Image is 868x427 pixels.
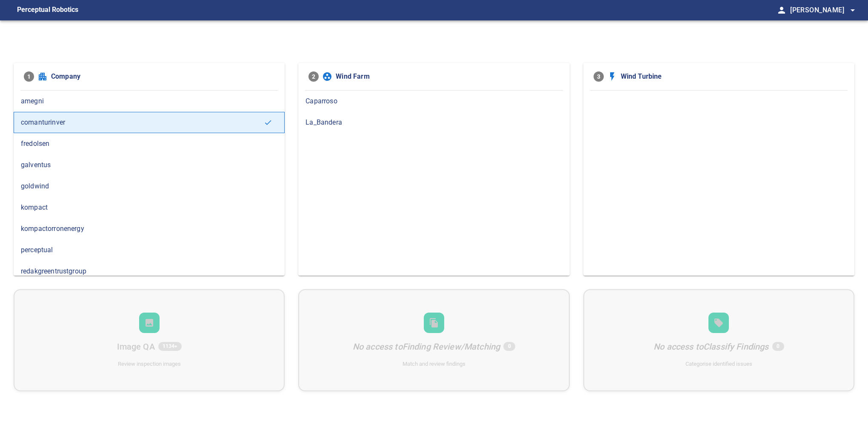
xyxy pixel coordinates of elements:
span: comanturinver [21,117,264,128]
span: person [777,5,787,15]
span: La_Bandera [306,117,562,128]
div: goldwind [14,176,285,197]
span: arrow_drop_down [848,5,858,15]
div: Caparroso [298,91,569,112]
span: galventus [21,160,277,170]
figcaption: Perceptual Robotics [17,3,78,17]
span: redakgreentrustgroup [21,266,277,276]
span: Wind Turbine [621,71,844,82]
span: goldwind [21,181,277,191]
span: perceptual [21,245,277,255]
div: perceptual [14,239,285,261]
span: 1 [24,71,34,82]
div: kompactorronenergy [14,218,285,239]
button: [PERSON_NAME] [787,2,858,19]
div: galventus [14,154,285,176]
span: fredolsen [21,139,277,149]
span: Wind Farm [336,71,559,82]
div: comanturinver [14,112,285,133]
span: kompact [21,202,277,213]
span: Caparroso [306,96,562,106]
span: amegni [21,96,277,106]
div: redakgreentrustgroup [14,261,285,282]
span: 2 [308,71,319,82]
div: kompact [14,197,285,218]
span: [PERSON_NAME] [790,4,858,16]
span: kompactorronenergy [21,224,277,234]
span: Company [51,71,274,82]
div: fredolsen [14,133,285,154]
div: La_Bandera [298,112,569,133]
div: amegni [14,91,285,112]
span: 3 [594,71,604,82]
